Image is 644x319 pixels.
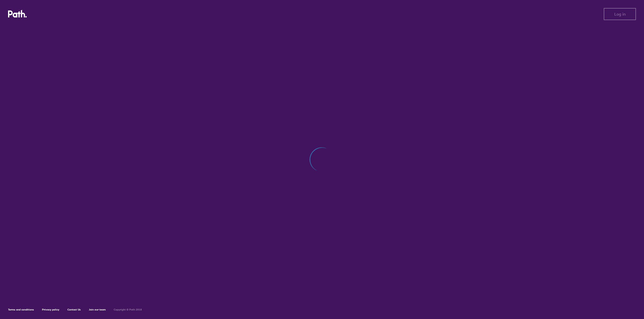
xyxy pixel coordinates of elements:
a: Terms and conditions [8,308,34,311]
a: Join our team [89,308,106,311]
h6: Copyright © Path 2018 [114,308,142,311]
a: Contact Us [67,308,81,311]
button: Log in [604,8,636,20]
a: Privacy policy [42,308,59,311]
span: Log in [614,12,626,16]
